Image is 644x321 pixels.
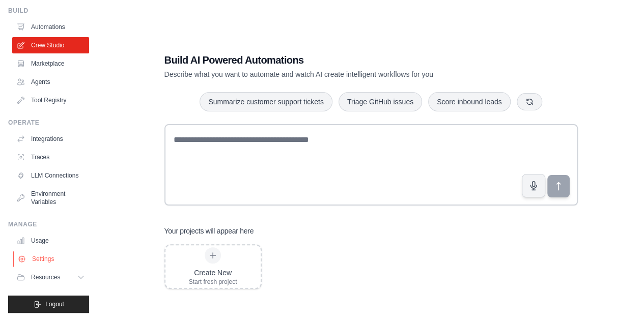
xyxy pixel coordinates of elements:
div: Operate [8,119,89,127]
a: Marketplace [12,55,89,72]
a: Environment Variables [12,186,89,210]
div: Build [8,7,89,15]
button: Logout [8,296,89,313]
iframe: Chat Widget [593,272,644,321]
div: Create New [189,268,237,278]
button: Resources [12,269,89,285]
h1: Build AI Powered Automations [164,53,507,67]
p: Describe what you want to automate and watch AI create intelligent workflows for you [164,69,507,79]
a: Integrations [12,131,89,147]
span: Resources [31,273,60,281]
button: Summarize customer support tickets [200,92,332,111]
a: LLM Connections [12,167,89,184]
a: Settings [13,251,90,267]
button: Triage GitHub issues [339,92,422,111]
a: Crew Studio [12,37,89,53]
button: Get new suggestions [517,93,542,110]
a: Tool Registry [12,92,89,108]
div: Manage [8,220,89,228]
span: Logout [45,300,64,308]
a: Usage [12,232,89,249]
h3: Your projects will appear here [164,226,254,236]
a: Agents [12,74,89,90]
div: Start fresh project [189,278,237,286]
button: Click to speak your automation idea [522,174,545,197]
a: Automations [12,19,89,35]
button: Score inbound leads [428,92,511,111]
a: Traces [12,149,89,165]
